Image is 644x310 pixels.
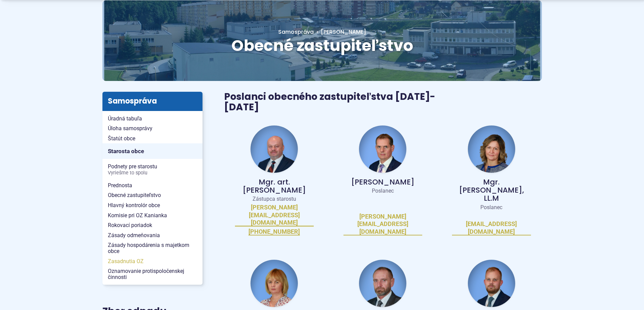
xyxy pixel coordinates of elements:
img: fotka - Miroslava Hollá [251,260,298,307]
h3: Samospráva [102,92,202,111]
span: Starosta obce [108,146,197,157]
a: Samospráva [278,28,314,36]
span: Rokovací poriadok [108,220,197,230]
span: Obecné zastupiteľstvo [231,35,413,56]
a: [EMAIL_ADDRESS][DOMAIN_NAME] [452,220,531,235]
a: Komisie pri OZ Kanianka [102,210,202,221]
a: Oznamovanie protispoločenskej činnosti [102,266,202,282]
img: fotka - Andrej Baláž [359,125,406,173]
a: Hlavný kontrolór obce [102,200,202,210]
span: Komisie pri OZ Kanianka [108,210,197,221]
span: Zásady hospodárenia s majetkom obce [108,240,197,256]
p: Mgr. art. [PERSON_NAME] [235,178,314,194]
img: fotka - Peter Hraňo [359,260,406,307]
p: Poslanec [452,204,531,211]
p: [PERSON_NAME] [343,178,422,186]
a: Zásady odmeňovania [102,230,202,241]
span: Obecné zastupiteľstvo [108,190,197,200]
p: Poslanec [343,188,422,194]
a: [PHONE_NUMBER] [248,228,300,236]
a: Obecné zastupiteľstvo [102,190,202,200]
span: Štatút obce [108,134,197,144]
a: Úradná tabuľa [102,114,202,124]
a: [PERSON_NAME][EMAIL_ADDRESS][DOMAIN_NAME] [235,204,314,227]
a: Úloha samosprávy [102,123,202,134]
p: Zástupca starostu [235,196,314,202]
span: Zásady odmeňovania [108,230,197,241]
a: [PERSON_NAME] [314,28,366,36]
span: Zasadnutia OZ [108,256,197,266]
a: Podnety pre starostuVyriešme to spolu [102,162,202,177]
span: Úradná tabuľa [108,114,197,124]
img: fotka - Jozef Baláž [251,125,298,173]
img: fotka - Andrea Filt [468,125,515,173]
span: Oznamovanie protispoločenskej činnosti [108,266,197,282]
a: Prednosta [102,180,202,191]
span: Prednosta [108,180,197,191]
img: fotka - Michal Kollár [468,260,515,307]
span: Podnety pre starostu [108,162,197,177]
span: Úloha samosprávy [108,123,197,134]
a: Rokovací poriadok [102,220,202,230]
a: Zasadnutia OZ [102,256,202,266]
a: Zásady hospodárenia s majetkom obce [102,240,202,256]
span: Vyriešme to spolu [108,170,197,176]
a: Štatút obce [102,134,202,144]
a: [PERSON_NAME][EMAIL_ADDRESS][DOMAIN_NAME] [343,213,422,236]
span: Poslanci obecného zastupiteľstva [DATE]-[DATE] [224,90,435,114]
p: Mgr. [PERSON_NAME], LL.M [452,178,531,203]
a: Starosta obce [102,143,202,159]
span: [PERSON_NAME] [321,28,366,36]
span: Hlavný kontrolór obce [108,200,197,210]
